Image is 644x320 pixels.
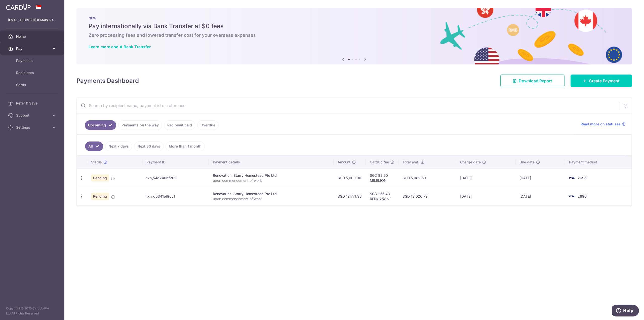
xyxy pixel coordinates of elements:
a: More than 1 month [166,141,205,151]
td: txn_db341ef86c1 [142,187,209,205]
td: SGD 89.50 MILELION [366,169,398,187]
td: SGD 5,089.50 [398,169,456,187]
p: upon commencement of work [213,178,330,183]
span: Settings [16,125,49,130]
td: [DATE] [456,169,515,187]
span: CardUp fee [370,160,389,165]
td: [DATE] [515,169,565,187]
a: Download Report [500,75,565,87]
a: Next 30 days [134,141,164,151]
span: Pending [91,193,109,200]
span: Refer & Save [16,101,49,106]
span: 2696 [578,194,587,198]
span: Home [16,34,49,39]
img: Bank transfer banner [76,8,632,64]
th: Payment method [565,156,631,169]
span: Pending [91,174,109,182]
a: Recipient paid [164,120,195,130]
div: Renovation. Starry Homestead Pte Ltd [213,191,330,196]
h4: Payments Dashboard [76,76,139,85]
span: Payments [16,58,49,63]
span: Amount [338,160,350,165]
span: Download Report [519,78,552,84]
td: txn_54d240bf209 [142,169,209,187]
span: Recipients [16,70,49,75]
p: upon commencement of work [213,196,330,201]
span: Due date [519,160,535,165]
a: Create Payment [571,75,632,87]
h6: Zero processing fees and lowered transfer cost for your overseas expenses [89,32,620,38]
a: Learn more about Bank Transfer [89,44,151,49]
th: Payment ID [142,156,209,169]
span: Cards [16,82,49,87]
a: All [85,141,103,151]
a: Read more on statuses [581,122,626,127]
a: Overdue [197,120,219,130]
td: [DATE] [515,187,565,205]
td: [DATE] [456,187,515,205]
a: Upcoming [85,120,116,130]
a: Payments on the way [118,120,162,130]
p: [EMAIL_ADDRESS][DOMAIN_NAME] [8,18,56,23]
img: Bank Card [567,175,577,181]
span: Charge date [460,160,481,165]
img: Bank Card [567,193,577,199]
input: Search by recipient name, payment id or reference [77,97,620,114]
span: Create Payment [589,78,620,84]
td: SGD 5,000.00 [334,169,366,187]
span: Status [91,160,102,165]
img: CardUp [6,4,31,10]
span: 2696 [578,176,587,180]
span: Read more on statuses [581,122,621,127]
p: NEW [89,16,620,20]
a: Next 7 days [105,141,132,151]
span: Pay [16,46,49,51]
h5: Pay internationally via Bank Transfer at $0 fees [89,22,620,30]
td: SGD 255.43 RENO25ONE [366,187,398,205]
th: Payment details [209,156,334,169]
span: Total amt. [403,160,419,165]
td: SGD 13,026.79 [398,187,456,205]
div: Renovation. Starry Homestead Pte Ltd [213,173,330,178]
span: Support [16,113,49,118]
td: SGD 12,771.36 [334,187,366,205]
iframe: Opens a widget where you can find more information [612,305,639,317]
